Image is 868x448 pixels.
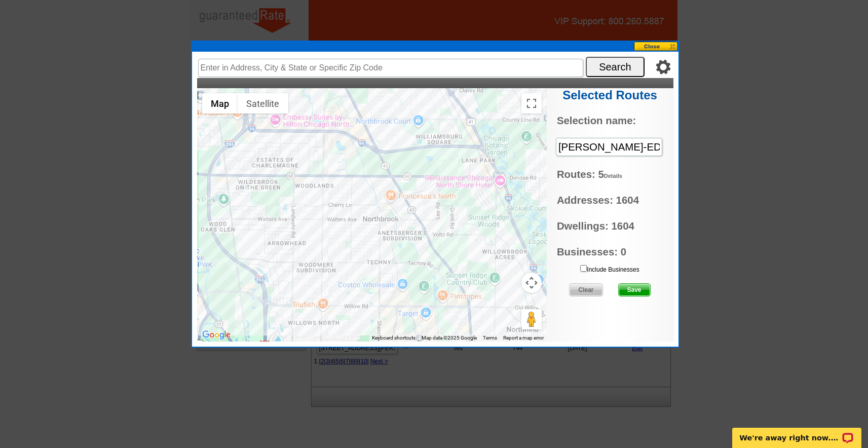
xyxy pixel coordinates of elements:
[557,193,663,208] span: Addresses: 1604
[372,334,416,342] button: Keyboard shortcuts
[483,335,497,341] a: Terms
[200,328,233,342] img: Google
[726,416,868,448] iframe: LiveChat chat widget
[521,309,542,329] button: Drag Pegman onto the map to open Street View
[586,57,645,77] button: Search
[521,273,542,293] button: Map camera controls
[619,284,650,296] span: Save
[503,335,544,341] a: Report a map error
[200,328,233,342] a: Open this area in Google Maps (opens a new window)
[238,93,288,114] button: Show satellite imagery
[198,59,583,77] input: Enter in Address, City & State or Specific Zip Code
[547,88,673,103] h2: Selected Routes
[580,265,639,274] label: Include Businesses
[557,244,663,260] span: Businesses: 0
[557,113,636,129] label: Selection name:
[202,93,238,114] button: Show street map
[580,265,587,272] input: Include Businesses
[557,167,663,182] span: Routes: 5
[570,284,602,296] span: Clear
[656,59,671,74] img: gear.png
[521,93,542,114] button: Toggle fullscreen view
[422,335,477,341] span: Map data ©2025 Google
[604,173,622,179] a: Details
[557,218,663,234] span: Dwellings: 1604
